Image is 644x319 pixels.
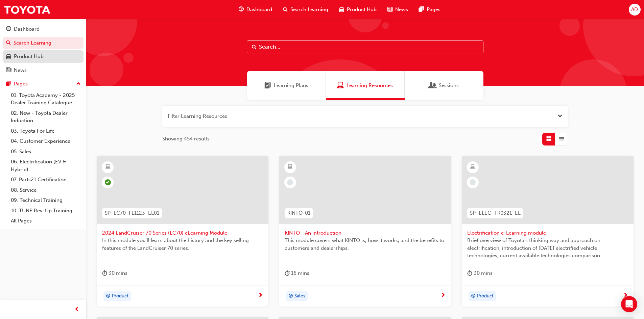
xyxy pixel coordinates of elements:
[8,157,84,175] a: 06. Electrification (EV & Hybrid)
[470,179,476,185] span: learningRecordVerb_NONE-icon
[76,80,81,88] span: up-icon
[413,3,446,17] a: pages-iconPages
[6,81,11,87] span: pages-icon
[557,112,563,120] button: Open the filter
[337,82,344,89] span: Learning Resources
[105,209,159,217] span: SP_LC70_FL1123_EL01
[278,3,334,17] a: search-iconSearch Learning
[467,269,472,277] span: duration-icon
[631,6,638,14] span: AD
[285,237,446,252] span: This module covers what KINTO is, how it works, and the benefits to customers and dealerships.
[334,3,382,17] a: car-iconProduct Hub
[8,195,84,206] a: 09. Technical Training
[8,206,84,216] a: 10. TUNE Rev-Up Training
[288,292,293,301] span: target-icon
[74,305,79,314] span: prev-icon
[283,5,288,14] span: search-icon
[285,229,446,237] span: KINTO - An introduction
[106,292,111,301] span: target-icon
[233,3,278,17] a: guage-iconDashboard
[288,163,292,171] span: learningResourceType_ELEARNING-icon
[239,5,244,14] span: guage-icon
[274,82,308,89] span: Learning Plans
[102,237,263,252] span: In this module you'll learn about the history and the key selling features of the LandCruiser 70 ...
[419,5,424,14] span: pages-icon
[6,68,11,74] span: news-icon
[8,185,84,195] a: 08. Service
[14,80,28,88] div: Pages
[14,25,40,33] div: Dashboard
[102,269,107,277] span: duration-icon
[3,2,51,17] img: Trak
[427,6,440,14] span: Pages
[629,4,641,16] button: AD
[395,6,408,14] span: News
[462,156,634,307] a: SP_ELEC_TK0321_ELElectrification e-Learning moduleBrief overview of Toyota’s thinking way and app...
[467,237,628,260] span: Brief overview of Toyota’s thinking way and approach on electrification, introduction of [DATE] e...
[3,78,84,90] button: Pages
[8,136,84,147] a: 04. Customer Experience
[429,82,436,89] span: Sessions
[326,71,405,100] a: Learning ResourcesLearning Resources
[470,209,521,217] span: SP_ELEC_TK0321_EL
[247,41,483,53] input: Search...
[287,209,310,217] span: KINTO-01
[247,71,326,100] a: Learning PlansLearning Plans
[3,64,84,77] a: News
[6,26,11,32] span: guage-icon
[347,6,377,14] span: Product Hub
[14,67,27,74] div: News
[285,269,290,277] span: duration-icon
[3,23,84,35] a: Dashboard
[252,43,257,51] span: Search
[8,108,84,126] a: 02. New - Toyota Dealer Induction
[471,292,476,301] span: target-icon
[290,6,328,14] span: Search Learning
[439,82,459,89] span: Sessions
[347,82,393,89] span: Learning Resources
[8,90,84,108] a: 01. Toyota Academy - 2025 Dealer Training Catalogue
[246,6,272,14] span: Dashboard
[102,269,127,277] div: 30 mins
[105,163,110,171] span: learningResourceType_ELEARNING-icon
[339,5,344,14] span: car-icon
[467,229,628,237] span: Electrification e-Learning module
[440,293,446,299] span: next-icon
[14,53,44,60] div: Product Hub
[8,175,84,185] a: 07. Parts21 Certification
[279,156,451,307] a: KINTO-01KINTO - An introductionThis module covers what KINTO is, how it works, and the benefits t...
[3,22,84,78] button: DashboardSearch LearningProduct HubNews
[105,179,111,185] span: learningRecordVerb_PASS-icon
[287,179,293,185] span: learningRecordVerb_NONE-icon
[162,135,210,143] span: Showing 454 results
[8,216,84,226] a: All Pages
[285,269,309,277] div: 16 mins
[470,163,475,171] span: learningResourceType_ELEARNING-icon
[264,82,271,89] span: Learning Plans
[8,147,84,157] a: 05. Sales
[8,126,84,136] a: 03. Toyota For Life
[3,50,84,63] a: Product Hub
[546,135,551,143] span: Grid
[258,293,263,299] span: next-icon
[294,292,305,300] span: Sales
[6,54,11,60] span: car-icon
[559,135,564,143] span: List
[621,296,637,312] div: Open Intercom Messenger
[477,292,494,300] span: Product
[102,229,263,237] span: 2024 LandCruiser 70 Series (LC70) eLearning Module
[112,292,128,300] span: Product
[623,293,628,299] span: next-icon
[387,5,392,14] span: news-icon
[382,3,413,17] a: news-iconNews
[6,40,11,46] span: search-icon
[467,269,493,277] div: 30 mins
[405,71,483,100] a: SessionsSessions
[97,156,268,307] a: SP_LC70_FL1123_EL012024 LandCruiser 70 Series (LC70) eLearning ModuleIn this module you'll learn ...
[3,37,84,49] a: Search Learning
